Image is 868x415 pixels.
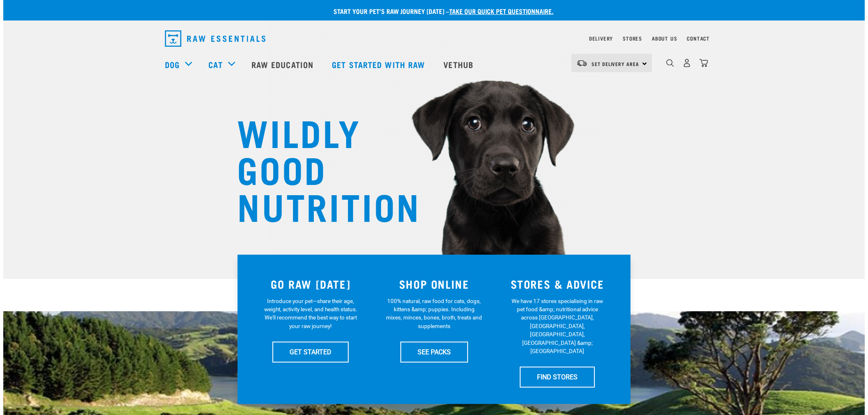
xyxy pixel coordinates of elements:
[500,278,614,290] h3: STORES & ADVICE
[623,37,642,40] a: Stores
[449,9,553,13] a: take our quick pet questionnaire.
[592,62,639,65] span: Set Delivery Area
[158,27,710,50] nav: dropdown navigation
[3,48,865,81] nav: dropdown navigation
[386,297,482,331] p: 100% natural, raw food for cats, dogs, kittens &amp; puppies. Including mixes, minces, bones, bro...
[683,59,691,67] img: user.png
[400,342,468,362] a: SEE PACKS
[576,59,587,67] img: van-moving.png
[699,59,708,67] img: home-icon@2x.png
[520,367,595,387] a: FIND STORES
[435,48,484,81] a: Vethub
[687,37,710,40] a: Contact
[165,58,180,71] a: Dog
[509,297,605,356] p: We have 17 stores specialising in raw pet food &amp; nutritional advice across [GEOGRAPHIC_DATA],...
[243,48,324,81] a: Raw Education
[652,37,677,40] a: About Us
[272,342,349,362] a: GET STARTED
[208,58,222,71] a: Cat
[377,278,491,290] h3: SHOP ONLINE
[254,278,368,290] h3: GO RAW [DATE]
[165,30,265,47] img: Raw Essentials Logo
[324,48,435,81] a: Get started with Raw
[237,113,401,223] h1: WILDLY GOOD NUTRITION
[589,37,613,40] a: Delivery
[666,59,674,67] img: home-icon-1@2x.png
[263,297,359,331] p: Introduce your pet—share their age, weight, activity level, and health status. We'll recommend th...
